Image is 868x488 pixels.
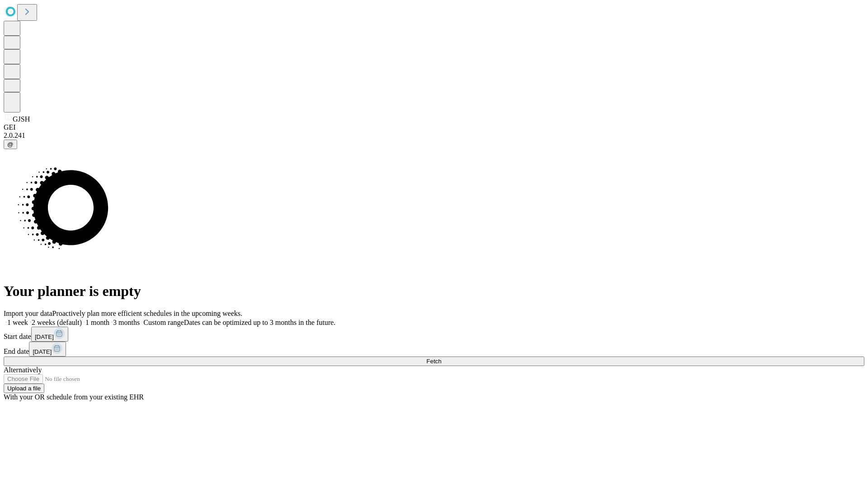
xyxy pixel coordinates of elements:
span: 1 month [85,319,109,326]
span: 2 weeks (default) [32,319,82,326]
button: Upload a file [4,384,44,393]
div: GEI [4,123,864,131]
button: [DATE] [29,342,66,357]
span: [DATE] [33,348,52,355]
button: @ [4,140,17,149]
h1: Your planner is empty [4,283,864,300]
span: With your OR schedule from your existing EHR [4,393,144,401]
span: 3 months [113,319,140,326]
span: @ [7,141,14,148]
span: Alternatively [4,366,42,374]
span: Custom range [143,319,184,326]
div: Start date [4,327,864,342]
span: Dates can be optimized up to 3 months in the future. [184,319,335,326]
button: Fetch [4,357,864,366]
div: 2.0.241 [4,131,864,140]
button: [DATE] [31,327,68,342]
div: End date [4,342,864,357]
span: Import your data [4,310,52,317]
span: GJSH [13,115,30,123]
span: 1 week [7,319,28,326]
span: [DATE] [35,333,54,340]
span: Proactively plan more efficient schedules in the upcoming weeks. [52,310,242,317]
span: Fetch [426,358,441,365]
